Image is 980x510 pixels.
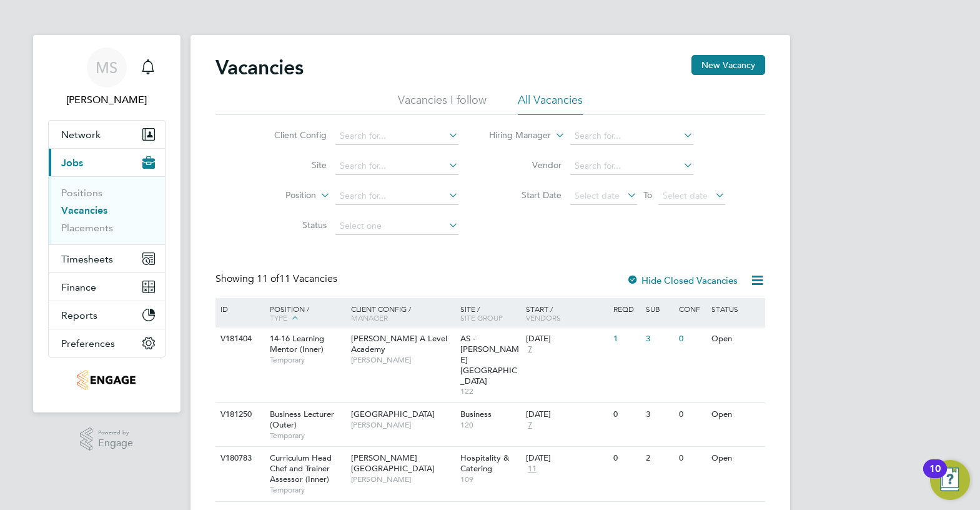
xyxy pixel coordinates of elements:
a: Go to home page [48,370,166,390]
span: [PERSON_NAME] [351,420,454,430]
div: Jobs [49,176,165,244]
nav: Main navigation [33,35,181,412]
button: Timesheets [49,245,165,272]
div: V181404 [217,327,261,351]
label: Hide Closed Vacancies [626,274,738,286]
div: Conf [676,298,708,319]
div: Start / [523,298,610,328]
div: 3 [643,403,675,426]
label: Vendor [490,159,562,171]
button: Jobs [49,149,165,176]
button: Open Resource Center, 10 new notifications [930,460,970,500]
div: V181250 [217,403,261,426]
span: Hospitality & Catering [460,452,509,474]
div: Position / [260,298,348,329]
a: Positions [61,187,102,199]
div: 0 [676,327,708,351]
h2: Vacancies [215,55,304,80]
button: Preferences [49,329,165,357]
span: Manager [351,312,388,322]
span: Temporary [270,485,345,495]
button: New Vacancy [691,55,765,75]
div: Status [708,298,763,319]
span: Engage [98,438,133,449]
span: Jobs [61,157,83,169]
div: Showing [215,272,340,286]
span: [GEOGRAPHIC_DATA] [351,409,435,419]
span: Business [460,409,492,419]
span: Select date [575,190,620,201]
div: [DATE] [526,409,607,420]
span: Preferences [61,337,115,349]
span: 7 [526,344,534,355]
input: Search for... [335,127,458,145]
label: Start Date [490,189,562,201]
input: Search for... [570,127,693,145]
input: Search for... [335,187,458,205]
div: 2 [643,447,675,470]
button: Finance [49,273,165,301]
div: 0 [676,447,708,470]
div: Sub [643,298,675,319]
div: Open [708,447,763,470]
input: Search for... [570,157,693,175]
span: Network [61,129,101,141]
label: Client Config [255,129,327,141]
span: Curriculum Head Chef and Trainer Assessor (Inner) [270,452,332,484]
span: 109 [460,474,520,484]
div: 0 [676,403,708,426]
div: V180783 [217,447,261,470]
span: [PERSON_NAME][GEOGRAPHIC_DATA] [351,452,435,474]
span: To [640,187,656,203]
span: 11 Vacancies [257,272,337,285]
li: All Vacancies [518,92,583,115]
span: Site Group [460,312,503,322]
button: Network [49,121,165,148]
span: Business Lecturer (Outer) [270,409,334,430]
span: 122 [460,386,520,396]
span: Monty Symons [48,92,166,107]
span: 14-16 Learning Mentor (Inner) [270,333,324,354]
label: Site [255,159,327,171]
span: Temporary [270,355,345,365]
label: Status [255,219,327,231]
a: Placements [61,222,113,234]
div: 3 [643,327,675,351]
span: 7 [526,420,534,431]
input: Select one [335,217,458,235]
span: 120 [460,420,520,430]
span: Temporary [270,431,345,441]
a: Powered byEngage [80,427,133,451]
span: Reports [61,309,97,321]
span: Select date [663,190,708,201]
span: 11 of [257,272,279,285]
span: MS [96,59,117,76]
li: Vacancies I follow [398,92,487,115]
div: Reqd [610,298,643,319]
span: 11 [526,464,538,474]
div: 1 [610,327,643,351]
img: jambo-logo-retina.png [77,370,136,390]
span: AS - [PERSON_NAME][GEOGRAPHIC_DATA] [460,333,519,386]
span: Powered by [98,427,133,438]
div: Open [708,403,763,426]
span: [PERSON_NAME] [351,355,454,365]
span: [PERSON_NAME] [351,474,454,484]
div: 10 [929,469,941,485]
div: ID [217,298,261,319]
span: Finance [61,281,96,293]
label: Position [244,189,316,202]
div: [DATE] [526,334,607,344]
div: Site / [457,298,523,328]
button: Reports [49,301,165,329]
div: [DATE] [526,453,607,464]
label: Hiring Manager [479,129,551,142]
div: 0 [610,447,643,470]
span: [PERSON_NAME] A Level Academy [351,333,447,354]
a: MS[PERSON_NAME] [48,47,166,107]
input: Search for... [335,157,458,175]
span: Type [270,312,287,322]
span: Timesheets [61,253,113,265]
div: Open [708,327,763,351]
span: Vendors [526,312,561,322]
